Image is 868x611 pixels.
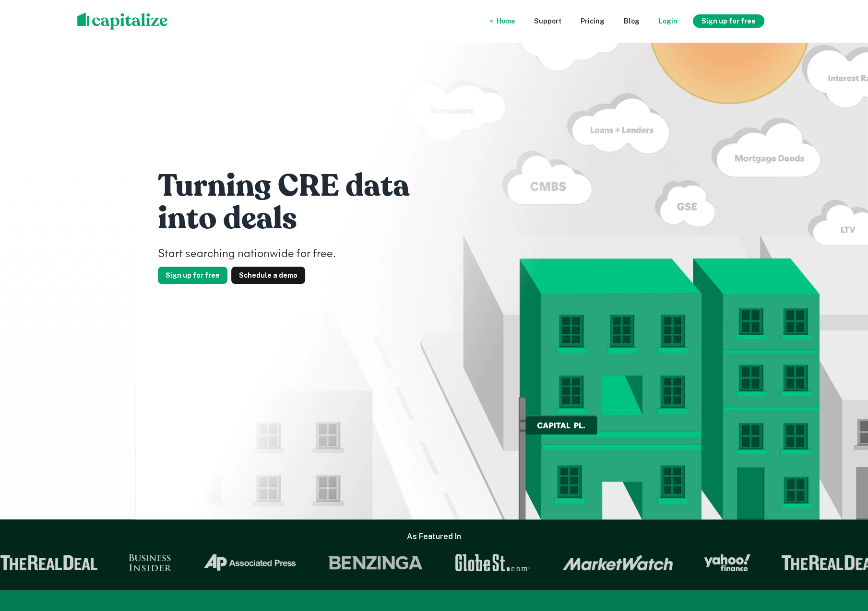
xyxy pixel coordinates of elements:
img: Yahoo Finance [704,554,750,571]
h1: Turning CRE data [158,167,446,205]
a: Home [497,16,515,26]
h6: As Featured In [407,531,461,542]
a: Login [659,16,678,26]
a: Blog [624,16,640,26]
a: Pricing [581,16,605,26]
img: Business Insider [129,554,172,571]
img: Market Watch [562,554,673,571]
button: Schedule a demo [231,267,305,284]
button: Sign up for free [158,267,227,284]
img: capitalize-logo.png [77,12,168,30]
iframe: Chat Widget [820,534,868,580]
img: Associated Press [202,554,297,571]
img: Benzinga [328,554,424,571]
img: GlobeSt [454,554,532,571]
img: ai-illustration.webp [135,40,868,560]
h1: into deals [158,200,446,238]
a: Sign up for free [697,14,757,28]
a: Support [534,16,561,26]
button: Sign up for free [693,14,764,28]
h4: Start searching nationwide for free. [158,246,446,263]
